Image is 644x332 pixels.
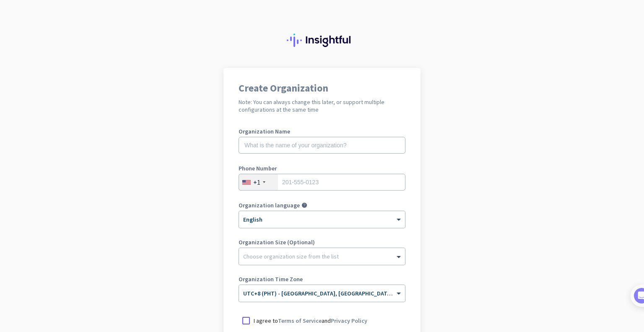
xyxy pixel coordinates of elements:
[239,165,405,171] label: Phone Number
[254,316,367,325] p: I agree to and
[253,178,260,186] div: +1
[239,98,405,113] h2: Note: You can always change this later, or support multiple configurations at the same time
[331,317,367,324] a: Privacy Policy
[239,202,300,208] label: Organization language
[301,202,307,208] i: help
[287,34,357,47] img: Insightful
[239,276,405,282] label: Organization Time Zone
[239,128,405,134] label: Organization Name
[278,317,322,324] a: Terms of Service
[239,239,405,245] label: Organization Size (Optional)
[239,83,405,93] h1: Create Organization
[239,137,405,154] input: What is the name of your organization?
[239,174,405,191] input: 201-555-0123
